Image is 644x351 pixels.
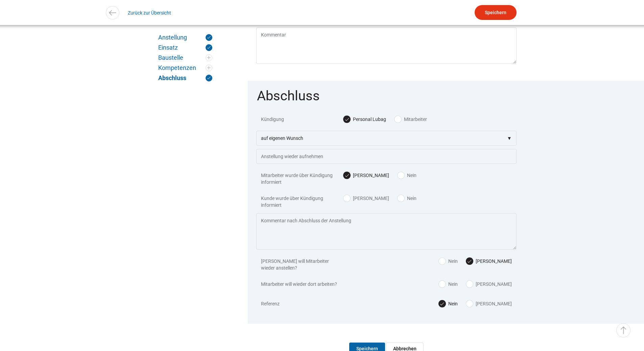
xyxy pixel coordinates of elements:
[256,149,517,164] input: Anstellung wieder aufnehmen
[343,195,389,202] label: [PERSON_NAME]
[256,89,518,111] legend: Abschluss
[395,116,427,123] label: Mitarbeiter
[343,172,389,179] label: [PERSON_NAME]
[343,116,386,123] label: Personal Lubag
[398,195,416,202] label: Nein
[261,300,344,307] span: Referenz
[261,195,344,208] span: Kunde wurde über Kündigung informiert
[466,281,512,287] label: [PERSON_NAME]
[261,116,344,123] span: Kündigung
[439,300,458,307] label: Nein
[128,5,171,20] a: Zurück zur Übersicht
[261,172,344,185] span: Mitarbeiter wurde über Kündigung informiert
[466,258,512,265] label: [PERSON_NAME]
[158,65,212,71] a: Kompetenzen
[466,300,512,307] label: [PERSON_NAME]
[158,75,212,81] a: Abschluss
[439,258,458,265] label: Nein
[158,54,212,61] a: Baustelle
[108,8,117,18] img: icon-arrow-left.svg
[398,172,416,179] label: Nein
[261,258,344,271] span: [PERSON_NAME] will Mitarbeiter wieder anstellen?
[158,44,212,51] a: Einsatz
[439,281,458,287] label: Nein
[475,5,517,20] input: Speichern
[616,323,630,337] a: ▵ Nach oben
[261,281,344,287] span: Mitarbeiter will wieder dort arbeiten?
[158,34,212,41] a: Anstellung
